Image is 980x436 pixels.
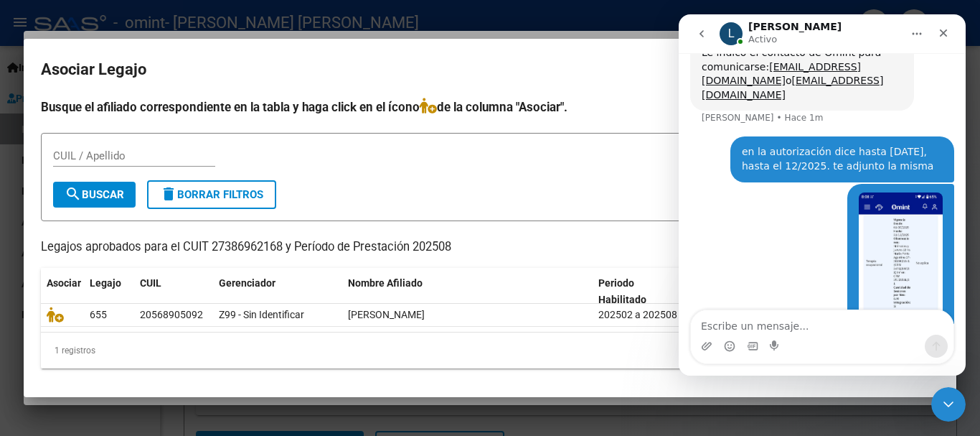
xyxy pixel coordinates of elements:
[91,326,103,338] button: Start recording
[246,320,269,343] button: Enviar un mensaje…
[41,268,84,315] datatable-header-cell: Asociar
[219,277,275,289] span: Gerenciador
[65,185,82,203] mat-icon: search
[931,387,966,422] iframe: Intercom live chat
[140,277,161,289] span: CUIL
[219,309,304,320] span: Z99 - Sin Identificar
[41,98,939,116] h4: Busque el afiliado correspondiente en la tabla y haga click en el ícono de la columna "Asociar".
[134,268,213,315] datatable-header-cell: CUIL
[598,307,684,323] div: 202502 a 202508
[65,188,124,201] span: Buscar
[53,182,136,208] button: Buscar
[22,326,34,338] button: Adjuntar un archivo
[68,326,80,338] button: Selector de gif
[84,268,134,315] datatable-header-cell: Legajo
[41,238,939,256] p: Legajos aprobados para el CUIT 27386962168 y Período de Prestación 202508
[140,307,203,323] div: 20568905092
[90,309,107,320] span: 655
[41,56,939,83] h2: Asociar Legajo
[160,188,263,201] span: Borrar Filtros
[160,185,177,203] mat-icon: delete
[45,326,57,338] button: Selector de emoji
[342,268,593,315] datatable-header-cell: Nombre Afiliado
[348,277,423,289] span: Nombre Afiliado
[213,268,342,315] datatable-header-cell: Gerenciador
[598,277,646,305] span: Periodo Habilitado
[47,277,81,289] span: Asociar
[90,277,121,289] span: Legajo
[12,296,275,320] textarea: Escribe un mensaje...
[593,268,689,315] datatable-header-cell: Periodo Habilitado
[147,180,276,209] button: Borrar Filtros
[41,333,939,368] div: 1 registros
[348,309,425,320] span: URCOLA SAGGESE VALENTIN
[679,14,966,376] iframe: Intercom live chat
[11,170,275,396] div: user dice…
